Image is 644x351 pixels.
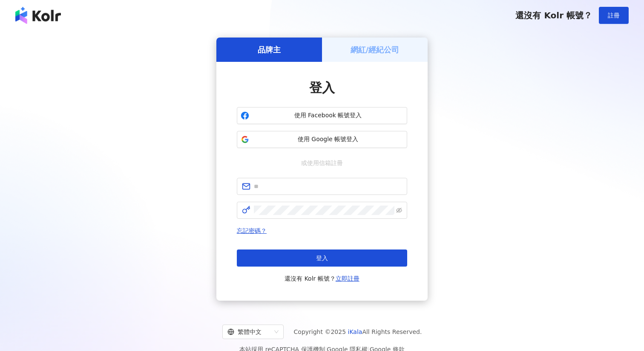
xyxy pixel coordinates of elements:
a: 忘記密碼？ [237,227,267,234]
span: 使用 Google 帳號登入 [253,135,403,144]
h5: 網紅/經紀公司 [351,44,400,55]
span: 還沒有 Kolr 帳號？ [515,10,592,20]
span: Copyright © 2025 All Rights Reserved. [294,327,422,337]
span: 使用 Facebook 帳號登入 [253,111,403,120]
img: logo [15,7,61,24]
button: 使用 Facebook 帳號登入 [237,107,407,124]
span: 註冊 [608,12,620,19]
a: iKala [348,328,362,335]
a: 立即註冊 [336,275,359,282]
span: 登入 [316,255,328,261]
h5: 品牌主 [258,44,281,55]
button: 註冊 [599,7,629,24]
span: 還沒有 Kolr 帳號？ [285,273,359,284]
span: 或使用信箱註冊 [295,158,349,168]
span: eye-invisible [396,207,402,213]
button: 使用 Google 帳號登入 [237,131,407,148]
div: 繁體中文 [227,325,271,339]
span: 登入 [309,80,335,95]
button: 登入 [237,249,407,267]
